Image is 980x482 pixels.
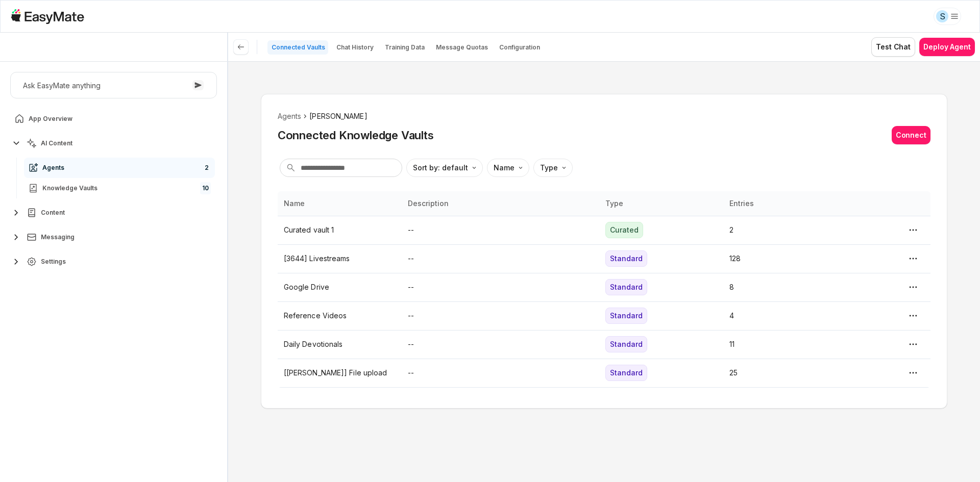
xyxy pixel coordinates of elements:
[605,250,647,267] div: Standard
[24,158,215,178] a: Agents2
[278,191,402,216] th: Name
[533,159,573,177] button: Type
[278,111,930,122] nav: breadcrumb
[499,43,540,52] p: Configuration
[284,282,396,293] p: Google Drive
[278,128,434,143] h2: Connected Knowledge Vaults
[599,191,723,216] th: Type
[284,310,396,321] p: Reference Videos
[408,253,593,264] p: --
[336,43,374,52] p: Chat History
[10,227,217,247] button: Messaging
[10,251,217,272] button: Settings
[605,308,647,324] div: Standard
[871,37,915,57] button: Test Chat
[10,133,217,154] button: AI Content
[10,72,217,98] button: Ask EasyMate anything
[919,38,975,56] button: Deploy Agent
[729,253,842,264] p: 128
[41,258,66,266] span: Settings
[200,182,211,194] span: 10
[408,282,593,293] p: --
[729,310,842,321] p: 4
[408,310,593,321] p: --
[487,159,529,177] button: Name
[494,162,514,173] p: Name
[406,159,483,177] button: Sort by: default
[24,178,215,198] a: Knowledge Vaults10
[385,43,425,52] p: Training Data
[605,222,643,238] div: Curated
[408,367,593,378] p: --
[41,209,65,217] span: Content
[41,233,75,241] span: Messaging
[729,224,842,236] p: 2
[29,115,72,123] span: App Overview
[272,43,325,52] p: Connected Vaults
[408,224,593,236] p: --
[723,191,848,216] th: Entries
[203,162,211,174] span: 2
[42,184,97,192] span: Knowledge Vaults
[436,43,488,52] p: Message Quotas
[729,339,842,350] p: 11
[413,162,468,173] p: Sort by: default
[605,336,647,352] div: Standard
[10,202,217,223] button: Content
[408,339,593,350] p: --
[936,10,948,22] div: S
[284,367,396,378] p: [[PERSON_NAME]] File upload
[540,162,558,173] p: Type
[284,253,396,264] p: [3644] Livestreams
[309,111,367,122] span: [PERSON_NAME]
[41,139,72,147] span: AI Content
[729,282,842,293] p: 8
[605,279,647,295] div: Standard
[605,365,647,381] div: Standard
[284,224,396,236] p: Curated vault 1
[42,164,64,172] span: Agents
[892,126,930,144] button: Connect
[729,367,842,378] p: 25
[278,111,302,122] li: Agents
[284,339,396,350] p: Daily Devotionals
[10,109,217,129] a: App Overview
[402,191,599,216] th: Description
